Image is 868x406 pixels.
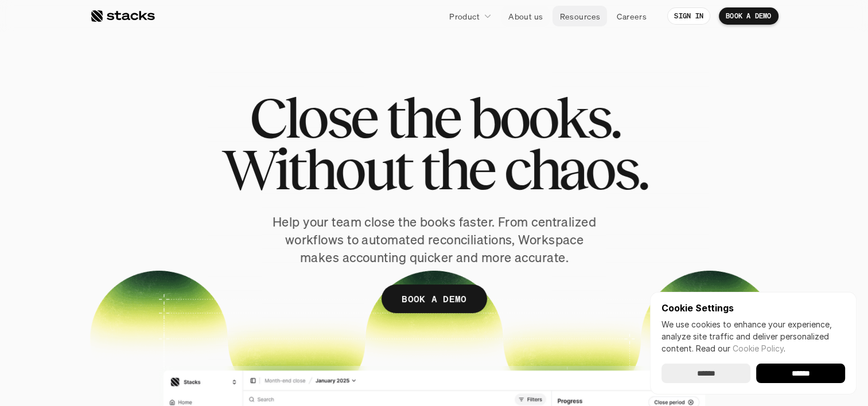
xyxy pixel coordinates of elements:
p: Cookie Settings [661,303,845,313]
span: Without [221,143,411,195]
p: Product [449,10,480,22]
a: Privacy Policy [135,218,186,227]
a: About us [501,6,550,26]
a: BOOK A DEMO [719,7,779,25]
a: BOOK A DEMO [382,284,487,313]
p: Resources [559,10,600,22]
span: Close [249,92,376,143]
p: BOOK A DEMO [726,12,772,20]
p: Help your team close the books faster. From centralized workflows to automated reconciliations, W... [268,213,601,266]
p: BOOK A DEMO [402,291,467,307]
p: SIGN IN [674,12,703,20]
span: chaos. [504,143,647,195]
span: Read our . [696,343,785,353]
span: the [421,143,494,195]
p: About us [508,10,543,22]
a: SIGN IN [667,7,710,25]
span: books. [469,92,619,143]
a: Cookie Policy [733,343,784,353]
p: Careers [617,10,647,22]
a: Careers [610,6,653,26]
a: Resources [552,6,607,26]
span: the [386,92,459,143]
p: We use cookies to enhance your experience, analyze site traffic and deliver personalized content. [661,318,845,354]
